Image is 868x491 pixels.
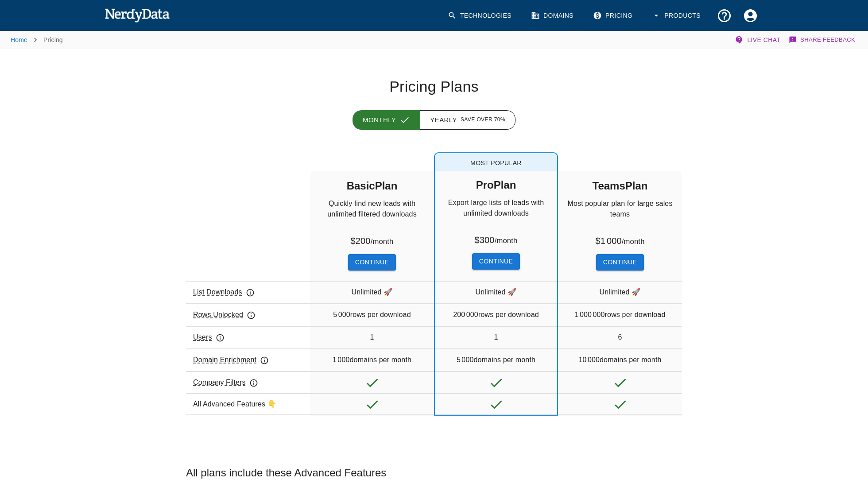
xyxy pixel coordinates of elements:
[435,281,557,303] div: Unlimited 🚀
[179,77,689,96] h1: Pricing Plans
[475,233,518,246] h6: $ 300
[420,110,515,130] button: Yearly Save over 70%
[476,171,516,197] h5: Pro Plan
[711,3,737,29] button: Support and Documentation
[348,254,396,271] button: Continue
[435,197,557,233] p: Export large lists of leads with unlimited downloads
[310,281,434,303] div: Unlimited 🚀
[435,303,557,325] div: 200 000 rows per download
[43,35,63,44] p: Pricing
[593,172,648,198] h5: Teams Plan
[558,326,682,348] div: 6
[558,348,682,371] div: 10 000 domains per month
[737,3,763,29] button: Account Settings
[558,281,682,303] div: Unlimited 🚀
[105,6,170,24] img: NerdyData.com
[310,326,434,348] div: 1
[310,198,434,234] p: Quickly find new leads with unlimited filtered downloads
[310,348,434,371] div: 1 000 domains per month
[824,440,857,473] iframe: Drift Widget Chat Controller
[472,253,520,270] button: Continue
[558,303,682,325] div: 1 000 000 rows per download
[595,234,644,247] h6: $ 1 000
[526,3,581,29] a: Domains
[435,153,557,171] span: Most Popular
[11,31,63,49] nav: breadcrumb
[179,466,689,480] h3: All plans include these Advanced Features
[787,31,857,49] button: Share Feedback
[647,3,708,29] button: Products
[193,355,269,365] p: Domain Enrichment
[310,303,434,325] div: 5 000 rows per download
[193,377,258,388] p: Company Filters
[193,309,256,320] p: Rows Unlocked
[733,31,784,49] button: Live Chat
[353,110,420,130] button: Monthly
[347,172,398,198] h5: Basic Plan
[596,254,644,271] button: Continue
[351,234,394,247] h6: $ 200
[442,3,519,29] a: Technologies
[622,237,645,246] small: / month
[186,393,310,415] div: All Advanced Features 👇
[193,332,225,343] p: Users
[193,287,255,298] p: List Downloads
[495,236,518,245] small: / month
[558,198,682,234] p: Most popular plan for large sales teams
[435,348,557,371] div: 5 000 domains per month
[11,36,27,43] a: Home
[435,326,557,348] div: 1
[461,116,505,124] span: Save over 70%
[371,237,394,246] small: / month
[588,3,639,29] a: Pricing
